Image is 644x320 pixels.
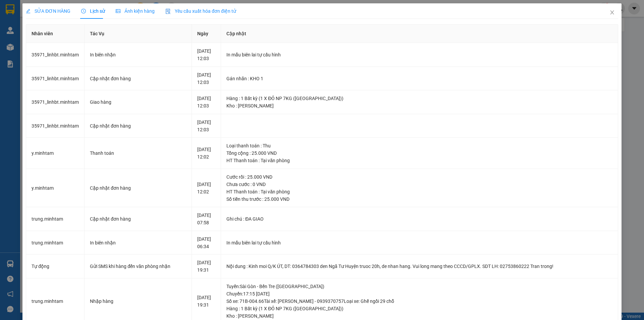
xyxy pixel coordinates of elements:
[26,138,85,169] td: y.minhtam
[226,239,612,246] div: In mẫu biên lai tự cấu hình
[26,25,85,43] th: Nhân viên
[17,42,38,47] span: CÔ MÍT Ú-
[14,3,56,8] span: [DATE]-
[26,8,70,14] span: SỬA ĐƠN HÀNG
[226,263,612,270] div: Nội dung : Kinh moi Q/K ÚT, DT: 0364784303 den Ngã Tư Huyện truoc 20h, de nhan hang. Vui long m...
[40,15,77,22] span: SG08253241
[33,9,68,14] strong: PHIẾU TRẢ HÀNG
[609,10,615,15] span: close
[197,47,215,62] div: [DATE] 12:03
[197,181,215,195] div: [DATE] 12:02
[226,181,612,188] div: Chưa cước : 0 VND
[26,67,85,91] td: 35971_linhbt.minhtam
[26,43,85,67] td: 35971_linhbt.minhtam
[2,47,93,62] span: 1 T NP 5KG (HDV) HƯ BỂ KO ĐỀN
[2,36,29,41] span: Ngày/ giờ gửi:
[81,9,86,13] span: clock-circle
[26,114,85,138] td: 35971_linhbt.minhtam
[226,188,612,195] div: HT Thanh toán : Tại văn phòng
[226,305,612,312] div: Hàng : 1 Bất kỳ (1 X ĐỎ NP 7KG ([GEOGRAPHIC_DATA]))
[90,75,186,82] div: Cập nhật đơn hàng
[26,169,85,208] td: y.minhtam
[197,294,215,309] div: [DATE] 19:31
[26,255,85,278] td: Tự động
[30,36,64,41] span: 14:58:04 [DATE]
[26,9,31,13] span: edit
[197,212,215,226] div: [DATE] 07:58
[90,149,186,157] div: Thanh toán
[226,283,612,305] div: Tuyến : Sài Gòn - Bến Tre ([GEOGRAPHIC_DATA]) Chuyến: 17:15 [DATE] Số xe: 71B-004.66 Tài xế: [PER...
[26,231,85,255] td: trung.minhtam
[90,51,186,58] div: In biên nhận
[2,42,65,47] span: N.nhận:
[165,8,236,14] span: Yêu cầu xuất hóa đơn điện tử
[226,95,612,102] div: Hàng : 1 Bất kỳ (1 X ĐỎ NP 7KG ([GEOGRAPHIC_DATA]))
[197,146,215,161] div: [DATE] 12:02
[38,42,65,47] span: 0868282368
[603,3,622,22] button: Close
[2,30,92,35] span: N.gửi:
[226,157,612,164] div: HT Thanh toán : Tại văn phòng
[197,235,215,250] div: [DATE] 06:34
[29,4,56,8] span: [PERSON_NAME]
[90,122,186,130] div: Cập nhật đơn hàng
[90,263,186,270] div: Gửi SMS khi hàng đến văn phòng nhận
[116,8,155,14] span: Ảnh kiện hàng
[226,75,612,82] div: Gán nhãn : KHO 1
[23,15,77,22] strong: MĐH:
[221,25,618,43] th: Cập nhật
[26,90,85,114] td: 35971_linhbt.minhtam
[197,119,215,133] div: [DATE] 12:03
[197,259,215,274] div: [DATE] 19:31
[85,25,192,43] th: Tác Vụ
[197,71,215,86] div: [DATE] 12:03
[165,9,171,14] img: icon
[226,173,612,181] div: Cước rồi : 25.000 VND
[226,102,612,109] div: Kho : [PERSON_NAME]
[2,3,56,8] span: 14:54-
[2,49,93,61] span: Tên hàng:
[226,142,612,149] div: Loại thanh toán : Thu
[90,184,186,192] div: Cập nhật đơn hàng
[192,25,221,43] th: Ngày
[226,149,612,157] div: Tổng cộng : 25.000 VND
[226,51,612,58] div: In mẫu biên lai tự cấu hình
[226,215,612,223] div: Ghi chú : ĐA GIAO
[65,30,92,35] span: 0932040919
[90,215,186,223] div: Cập nhật đơn hàng
[226,195,612,203] div: Số tiền thu trước : 25.000 VND
[226,312,612,320] div: Kho : [PERSON_NAME]
[197,95,215,109] div: [DATE] 12:03
[14,30,92,35] span: CTY KHANG THỊNH PHÁT-
[116,9,120,13] span: picture
[90,239,186,246] div: In biên nhận
[90,298,186,305] div: Nhập hàng
[81,8,105,14] span: Lịch sử
[90,98,186,106] div: Giao hàng
[26,207,85,231] td: trung.minhtam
